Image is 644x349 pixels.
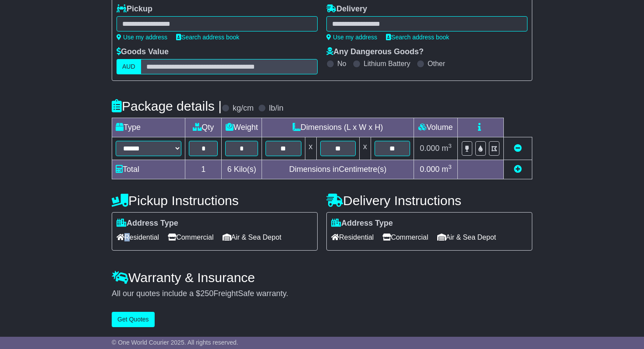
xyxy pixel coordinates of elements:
[176,34,239,41] a: Search address book
[386,34,449,41] a: Search address book
[223,230,282,244] span: Air & Sea Depot
[514,144,522,153] a: Remove this item
[168,230,213,244] span: Commercial
[420,144,439,153] span: 0.000
[414,118,457,137] td: Volume
[428,59,445,68] label: Other
[112,99,222,113] h4: Package details |
[112,270,532,285] h4: Warranty & Insurance
[326,193,532,208] h4: Delivery Instructions
[359,137,371,160] td: x
[437,230,496,244] span: Air & Sea Depot
[514,165,522,174] a: Add new item
[262,160,414,179] td: Dimensions in Centimetre(s)
[112,193,318,208] h4: Pickup Instructions
[117,219,178,228] label: Address Type
[112,339,238,346] span: © One World Courier 2025. All rights reserved.
[326,47,424,57] label: Any Dangerous Goods?
[305,137,316,160] td: x
[442,144,452,153] span: m
[222,118,262,137] td: Weight
[448,164,452,170] sup: 3
[227,165,232,174] span: 6
[326,34,377,41] a: Use my address
[117,59,141,74] label: AUD
[448,143,452,149] sup: 3
[331,230,374,244] span: Residential
[117,34,167,41] a: Use my address
[262,118,414,137] td: Dimensions (L x W x H)
[200,289,213,298] span: 250
[331,219,393,228] label: Address Type
[117,4,152,14] label: Pickup
[117,230,159,244] span: Residential
[326,4,367,14] label: Delivery
[185,160,222,179] td: 1
[112,118,185,137] td: Type
[222,160,262,179] td: Kilo(s)
[112,312,155,327] button: Get Quotes
[337,59,346,68] label: No
[269,104,283,113] label: lb/in
[112,160,185,179] td: Total
[364,59,410,68] label: Lithium Battery
[442,165,452,174] span: m
[112,289,532,299] div: All our quotes include a $ FreightSafe warranty.
[233,104,254,113] label: kg/cm
[185,118,222,137] td: Qty
[382,230,428,244] span: Commercial
[117,47,169,57] label: Goods Value
[420,165,439,174] span: 0.000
